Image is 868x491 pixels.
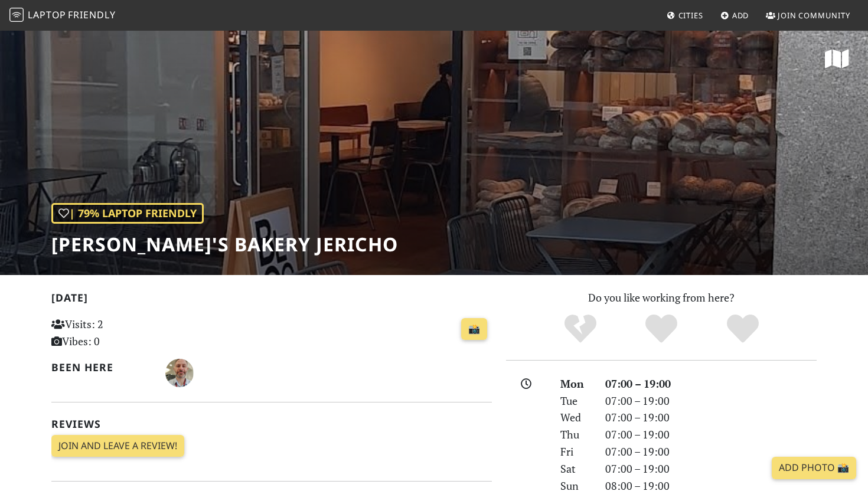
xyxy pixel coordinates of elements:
a: Add Photo 📸 [772,457,856,479]
a: LaptopFriendly LaptopFriendly [9,5,116,26]
a: Join and leave a review! [51,435,184,457]
p: Do you like working from here? [506,289,817,306]
span: Laptop [28,8,66,21]
div: Wed [553,409,598,426]
span: Cities [678,10,703,21]
a: Cities [662,5,708,26]
div: Definitely! [702,313,784,345]
div: 07:00 – 19:00 [598,409,824,426]
div: Tue [553,392,598,410]
div: 07:00 – 19:00 [598,460,824,477]
span: Join Community [778,10,850,21]
p: Visits: 2 Vibes: 0 [51,316,189,350]
div: Sat [553,460,598,477]
span: Nicholas Wright [165,365,194,379]
img: LaptopFriendly [9,8,24,22]
div: 07:00 – 19:00 [598,426,824,443]
div: Mon [553,375,598,392]
div: No [540,313,621,345]
div: 07:00 – 19:00 [598,392,824,410]
img: 1536-nicholas.jpg [165,359,194,387]
a: Join Community [761,5,855,26]
div: 07:00 – 19:00 [598,443,824,460]
div: Fri [553,443,598,460]
a: Add [716,5,754,26]
h2: [DATE] [51,292,492,309]
div: | 79% Laptop Friendly [51,203,204,224]
h2: Reviews [51,418,492,430]
div: 07:00 – 19:00 [598,375,824,392]
div: Thu [553,426,598,443]
h1: [PERSON_NAME]'s Bakery Jericho [51,233,398,256]
h2: Been here [51,361,151,374]
a: 📸 [461,318,487,341]
div: Yes [621,313,702,345]
span: Friendly [68,8,115,21]
span: Add [732,10,749,21]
